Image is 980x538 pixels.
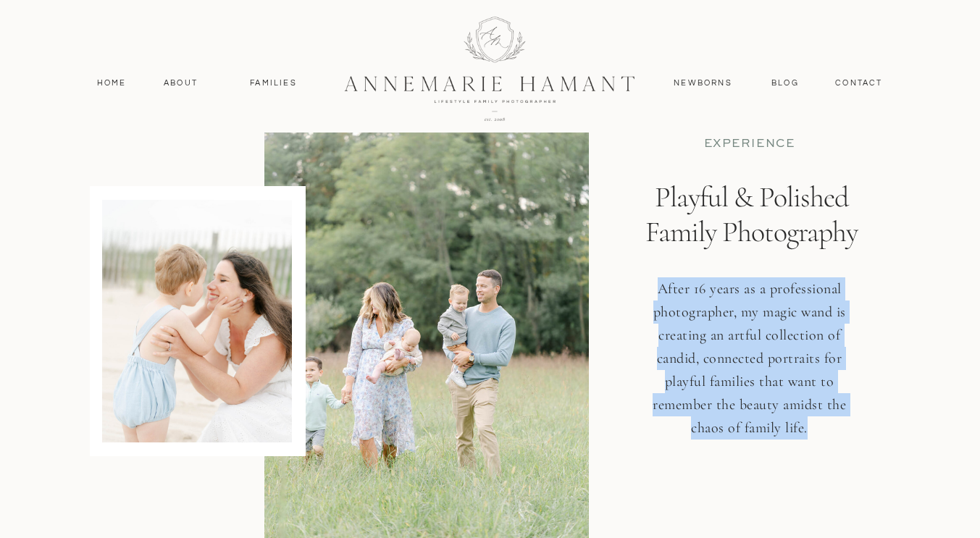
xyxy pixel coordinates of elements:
a: Blog [768,77,803,90]
p: EXPERIENCE [661,136,839,151]
a: Home [91,77,133,90]
a: contact [828,77,891,90]
h1: Playful & Polished Family Photography [634,180,870,311]
a: Families [241,77,306,90]
h3: After 16 years as a professional photographer, my magic wand is creating an artful collection of ... [643,277,856,463]
a: About [160,77,202,90]
a: Newborns [669,77,738,90]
